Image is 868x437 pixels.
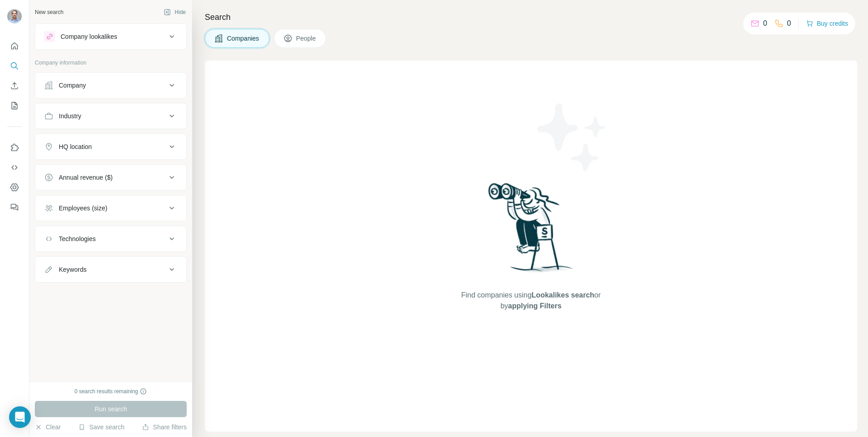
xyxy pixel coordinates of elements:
[7,98,22,114] button: My lists
[806,17,848,30] button: Buy credits
[296,34,317,43] span: People
[59,265,86,274] div: Keywords
[35,167,186,188] button: Annual revenue ($)
[227,34,260,43] span: Companies
[35,259,186,280] button: Keywords
[7,58,22,74] button: Search
[59,204,107,213] div: Employees (size)
[59,234,96,243] div: Technologies
[7,9,22,23] img: Avatar
[35,228,186,250] button: Technologies
[7,179,22,195] button: Dashboard
[458,290,603,311] span: Find companies using or by
[531,97,613,178] img: Surfe Illustration - Stars
[142,423,187,432] button: Share filters
[7,199,22,215] button: Feedback
[35,136,186,158] button: HQ location
[508,302,561,310] span: applying Filters
[35,74,186,96] button: Company
[787,18,791,29] p: 0
[532,291,594,299] span: Lookalikes search
[7,159,22,176] button: Use Surfe API
[9,406,31,428] div: Open Intercom Messenger
[7,139,22,156] button: Use Surfe on LinkedIn
[7,78,22,94] button: Enrich CSV
[35,8,63,16] div: New search
[763,18,767,29] p: 0
[35,59,187,67] p: Company information
[59,112,81,121] div: Industry
[61,32,117,41] div: Company lookalikes
[59,142,92,151] div: HQ location
[205,11,857,23] h4: Search
[59,173,113,182] div: Annual revenue ($)
[35,26,186,47] button: Company lookalikes
[78,423,124,432] button: Save search
[59,81,86,90] div: Company
[7,38,22,54] button: Quick start
[35,423,61,432] button: Clear
[484,181,578,281] img: Surfe Illustration - Woman searching with binoculars
[35,197,186,219] button: Employees (size)
[35,105,186,127] button: Industry
[157,5,192,19] button: Hide
[75,387,147,395] div: 0 search results remaining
